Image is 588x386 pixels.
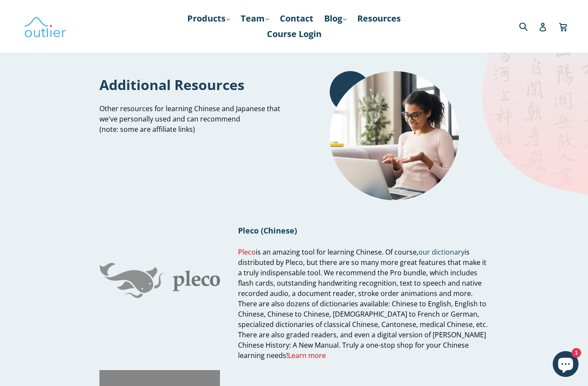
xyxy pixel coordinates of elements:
a: Learn more [288,351,326,361]
a: Blog [320,11,351,26]
h1: Pleco (Chinese) [238,225,488,236]
a: Contact [275,11,318,26]
a: Products [183,11,234,26]
h1: Additional Resources [99,75,288,94]
a: Pleco [238,247,256,257]
a: our dictionary [418,247,464,257]
img: Outlier Linguistics [24,14,67,39]
inbox-online-store-chat: Shopify online store chat [550,351,581,379]
a: Course Login [263,26,326,42]
input: Search [517,17,541,35]
span: is an amazing tool for learning Chinese. Of course, is distributed by Pleco, but there are so man... [238,247,488,361]
span: Other resources for learning Chinese and Japanese that we've personally used and can recommend (n... [99,104,280,134]
a: Resources [353,11,405,26]
a: Team [236,11,273,26]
